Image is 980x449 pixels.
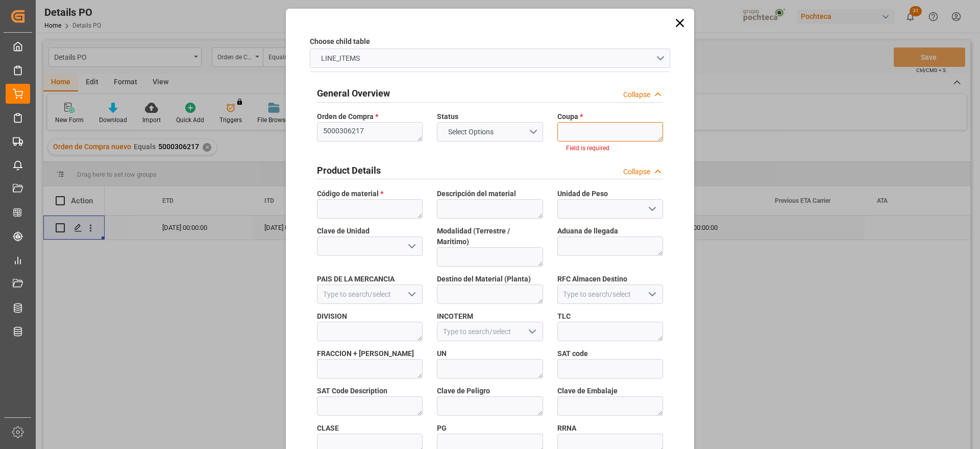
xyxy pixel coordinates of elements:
[317,111,378,122] span: Orden de Compra
[404,287,419,302] button: open menu
[557,111,583,122] span: Coupa
[317,274,395,285] span: PAIS DE LA MERCANCIA
[557,423,576,434] span: RRNA
[644,287,659,302] button: open menu
[437,311,473,322] span: INCOTERM
[524,324,539,340] button: open menu
[317,86,390,100] h2: General Overview
[437,348,447,359] span: UN
[566,144,654,153] li: Field is required
[557,226,618,237] span: Aduana de llegada
[317,311,347,322] span: DIVISION
[317,122,423,141] textarea: 5000306217
[437,122,543,141] button: open menu
[623,167,650,177] div: Collapse
[310,49,670,68] button: open menu
[437,322,543,341] input: Type to search/select
[557,311,571,322] span: TLC
[316,53,365,64] span: LINE_ITEMS
[317,386,387,396] span: SAT Code Description
[623,89,650,100] div: Collapse
[310,36,370,47] label: Choose child table
[437,111,458,122] span: Status
[317,163,381,177] h2: Product Details
[317,188,383,199] span: Código de material
[644,201,659,217] button: open menu
[557,285,663,304] input: Type to search/select
[557,386,618,396] span: Clave de Embalaje
[437,274,531,285] span: Destino del Material (Planta)
[437,188,516,199] span: Descripción del material
[557,274,627,285] span: RFC Almacen Destino
[404,239,419,254] button: open menu
[557,188,608,199] span: Unidad de Peso
[317,226,370,237] span: Clave de Unidad
[317,285,423,304] input: Type to search/select
[437,386,490,396] span: Clave de Peligro
[437,226,543,247] span: Modalidad (Terrestre / Maritimo)
[437,423,447,434] span: PG
[557,348,588,359] span: SAT code
[443,127,499,137] span: Select Options
[317,348,414,359] span: FRACCION + [PERSON_NAME]
[317,423,339,434] span: CLASE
